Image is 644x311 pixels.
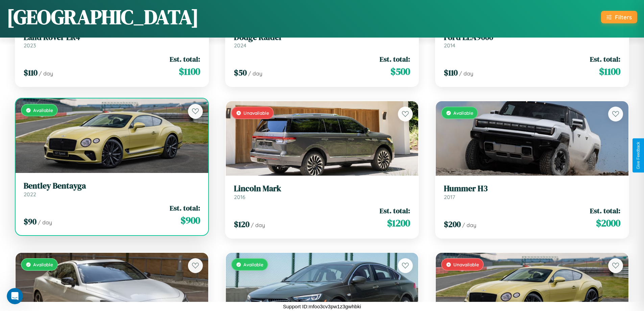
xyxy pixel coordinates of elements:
[234,32,410,49] a: Dodge Raider2024
[170,54,200,64] span: Est. total:
[243,110,269,116] span: Unavailable
[251,222,265,228] span: / day
[234,42,246,49] span: 2024
[636,142,641,169] div: Give Feedback
[390,65,410,78] span: $ 500
[234,194,245,200] span: 2016
[234,184,410,194] h3: Lincoln Mark
[596,216,620,230] span: $ 2000
[444,42,455,49] span: 2014
[243,262,263,267] span: Available
[453,110,473,116] span: Available
[380,206,410,216] span: Est. total:
[39,70,53,77] span: / day
[7,288,23,304] iframe: Intercom live chat
[179,65,200,78] span: $ 1100
[444,194,455,200] span: 2017
[24,181,200,198] a: Bentley Bentayga2022
[444,32,620,49] a: Ford LLA90002014
[24,181,200,191] h3: Bentley Bentayga
[444,184,620,194] h3: Hummer H3
[459,70,473,77] span: / day
[444,219,461,230] span: $ 200
[283,302,361,311] p: Support ID: mfoo3cv3pw1z3gwhbki
[615,14,632,21] div: Filters
[248,70,262,77] span: / day
[234,67,247,78] span: $ 50
[33,262,53,267] span: Available
[444,67,458,78] span: $ 110
[24,216,37,227] span: $ 90
[453,262,479,267] span: Unavailable
[38,219,52,226] span: / day
[170,203,200,213] span: Est. total:
[590,54,620,64] span: Est. total:
[599,65,620,78] span: $ 1100
[234,219,249,230] span: $ 120
[24,32,200,49] a: Land Rover LR42023
[33,107,53,113] span: Available
[24,67,38,78] span: $ 110
[24,42,36,49] span: 2023
[387,216,410,230] span: $ 1200
[590,206,620,216] span: Est. total:
[601,11,637,23] button: Filters
[181,214,200,227] span: $ 900
[444,184,620,200] a: Hummer H32017
[7,3,199,31] h1: [GEOGRAPHIC_DATA]
[380,54,410,64] span: Est. total:
[234,184,410,200] a: Lincoln Mark2016
[24,191,36,198] span: 2022
[462,222,476,228] span: / day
